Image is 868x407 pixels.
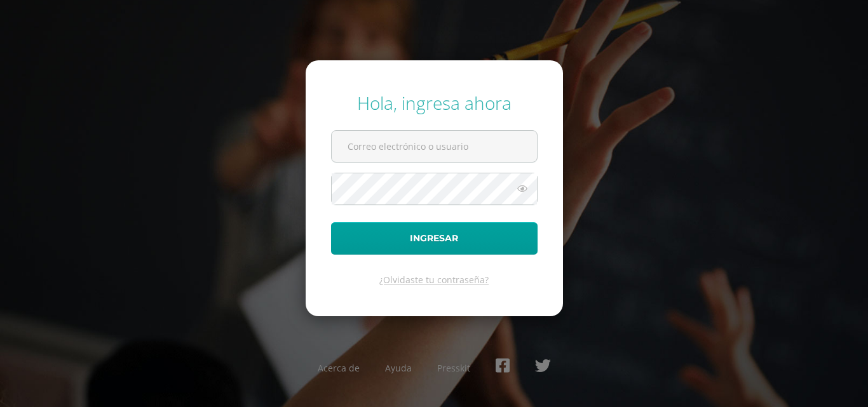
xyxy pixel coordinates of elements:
[379,274,489,286] a: ¿Olvidaste tu contraseña?
[331,222,538,255] button: Ingresar
[385,362,412,374] a: Ayuda
[332,131,537,162] input: Correo electrónico o usuario
[331,91,538,115] div: Hola, ingresa ahora
[437,362,470,374] a: Presskit
[318,362,360,374] a: Acerca de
